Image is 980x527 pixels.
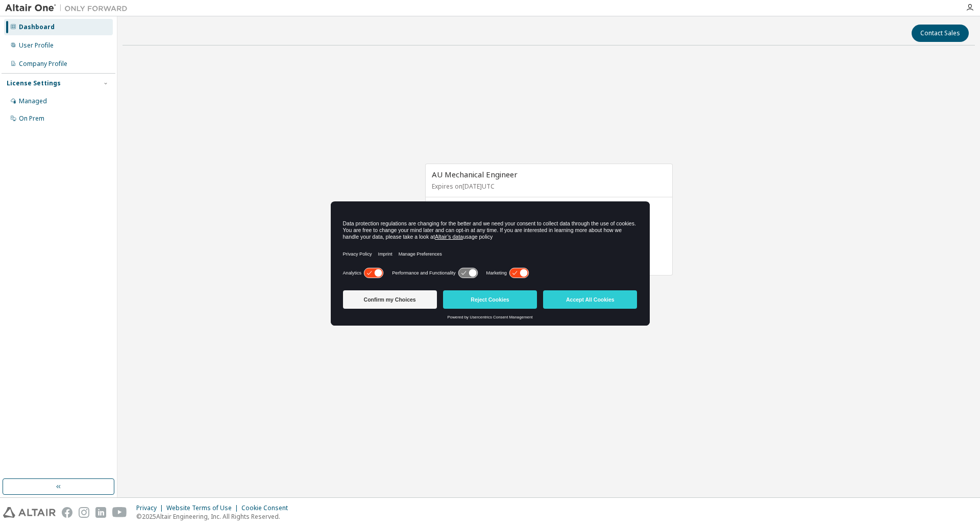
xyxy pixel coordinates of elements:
p: © 2025 Altair Engineering, Inc. All Rights Reserved. [136,512,294,521]
img: instagram.svg [79,507,89,518]
button: Contact Sales [912,25,969,42]
img: linkedin.svg [95,507,106,518]
div: Managed [19,97,47,105]
div: Dashboard [19,23,55,31]
div: Company Profile [19,60,67,68]
img: facebook.svg [62,507,72,518]
img: altair_logo.svg [3,507,56,518]
img: youtube.svg [112,507,127,518]
span: AU Mechanical Engineer [432,169,518,179]
div: Website Terms of Use [166,504,241,512]
div: Privacy [136,504,166,512]
p: Expires on [DATE] UTC [432,182,664,191]
div: Cookie Consent [241,504,294,512]
div: User Profile [19,41,54,50]
div: License Settings [7,79,61,87]
div: On Prem [19,114,44,123]
img: Altair One [5,3,133,13]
